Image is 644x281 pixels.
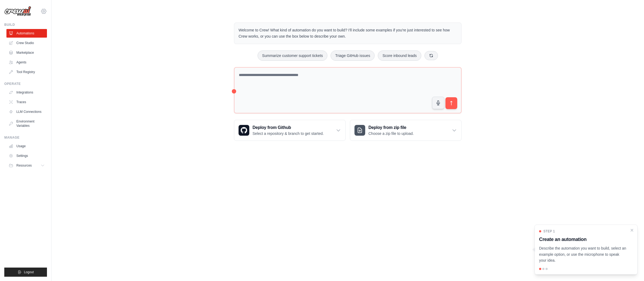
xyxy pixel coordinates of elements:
[258,51,327,61] button: Summarize customer support tickets
[6,29,47,38] a: Automations
[6,161,47,170] button: Resources
[4,82,47,86] div: Operate
[239,27,457,39] p: Welcome to Crew! What kind of automation do you want to build? I'll include some examples if you'...
[6,142,47,150] a: Usage
[6,68,47,76] a: Tool Registry
[368,124,414,131] h3: Deploy from zip file
[24,270,34,274] span: Logout
[6,117,47,130] a: Environment Variables
[378,51,421,61] button: Score inbound leads
[543,229,555,233] span: Step 1
[368,131,414,136] p: Choose a zip file to upload.
[6,88,47,97] a: Integrations
[6,48,47,57] a: Marketplace
[6,98,47,106] a: Traces
[4,135,47,140] div: Manage
[6,152,47,160] a: Settings
[253,124,324,131] h3: Deploy from Github
[16,163,32,168] span: Resources
[539,236,627,243] h3: Create an automation
[331,51,375,61] button: Triage GitHub issues
[4,23,47,27] div: Build
[617,255,644,281] iframe: Chat Widget
[253,131,324,136] p: Select a repository & branch to get started.
[6,107,47,116] a: LLM Connections
[4,6,31,16] img: Logo
[630,228,634,232] button: Close walkthrough
[4,268,47,277] button: Logout
[6,39,47,47] a: Crew Studio
[6,58,47,67] a: Agents
[539,245,627,264] p: Describe the automation you want to build, select an example option, or use the microphone to spe...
